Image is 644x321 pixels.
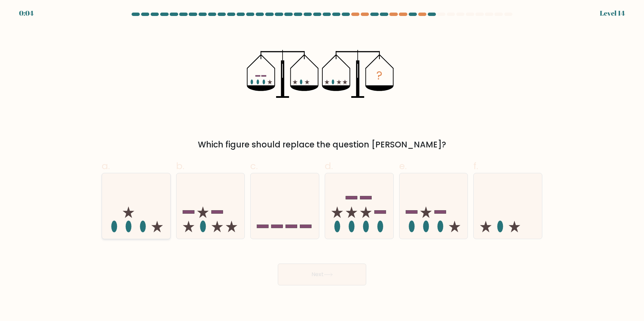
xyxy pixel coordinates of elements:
[19,8,34,18] div: 0:04
[473,159,478,173] span: f.
[102,159,110,173] span: a.
[399,159,407,173] span: e.
[325,159,333,173] span: d.
[250,159,258,173] span: c.
[278,264,366,285] button: Next
[176,159,184,173] span: b.
[600,8,625,18] div: Level 14
[376,68,383,84] tspan: ?
[106,139,538,151] div: Which figure should replace the question [PERSON_NAME]?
